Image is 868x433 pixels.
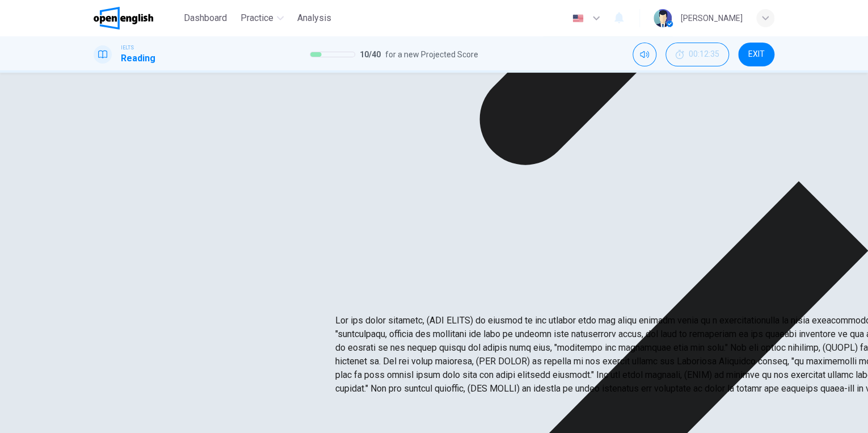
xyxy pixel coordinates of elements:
img: OpenEnglish logo [94,7,153,30]
img: Profile picture [654,9,672,27]
span: 00:12:35 [689,50,719,59]
span: Dashboard [184,11,227,25]
img: en [571,14,585,23]
h1: Reading [121,52,155,65]
div: Mute [633,43,656,66]
div: [PERSON_NAME] [681,11,743,25]
span: IELTS [121,44,134,52]
span: for a new Projected Score [385,48,478,61]
span: EXIT [748,50,765,59]
span: 10 / 40 [360,48,381,61]
span: Practice [241,11,273,25]
span: Analysis [297,11,331,25]
div: Hide [665,43,729,66]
